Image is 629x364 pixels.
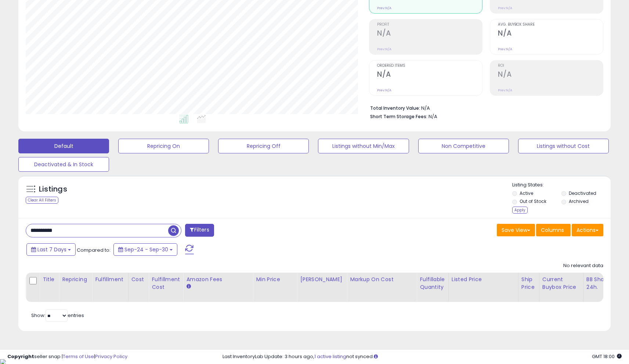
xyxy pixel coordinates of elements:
[95,353,127,360] a: Privacy Policy
[518,139,609,153] button: Listings without Cost
[31,312,84,319] span: Show: entries
[429,113,437,120] span: N/A
[541,226,564,234] span: Columns
[536,224,571,236] button: Columns
[498,6,512,10] small: Prev: N/A
[521,276,536,291] div: Ship Price
[18,139,109,153] button: Default
[498,64,603,68] span: ROI
[377,88,391,92] small: Prev: N/A
[370,113,427,120] b: Short Term Storage Fees:
[512,207,528,214] div: Apply
[26,243,76,256] button: Last 7 Days
[572,224,603,236] button: Actions
[542,276,580,291] div: Current Buybox Price
[131,276,146,283] div: Cost
[314,353,346,360] a: 1 active listing
[18,157,109,172] button: Deactivated & In Stock
[347,273,417,302] th: The percentage added to the cost of goods (COGS) that forms the calculator for Min & Max prices.
[113,243,177,256] button: Sep-24 - Sep-30
[95,276,125,283] div: Fulfillment
[377,23,482,27] span: Profit
[124,246,168,253] span: Sep-24 - Sep-30
[37,246,66,253] span: Last 7 Days
[498,47,512,51] small: Prev: N/A
[498,29,603,39] h2: N/A
[185,224,214,237] button: Filters
[63,353,94,360] a: Terms of Use
[7,353,34,360] strong: Copyright
[370,105,420,111] b: Total Inventory Value:
[218,139,309,153] button: Repricing Off
[377,47,391,51] small: Prev: N/A
[26,197,58,204] div: Clear All Filters
[186,276,250,283] div: Amazon Fees
[497,224,535,236] button: Save View
[152,276,180,291] div: Fulfillment Cost
[43,276,56,283] div: Title
[563,262,603,269] div: No relevant data
[592,353,622,360] span: 2025-10-9 18:00 GMT
[498,23,603,27] span: Avg. Buybox Share
[7,353,127,360] div: seller snap | |
[62,276,89,283] div: Repricing
[569,198,589,204] label: Archived
[118,139,209,153] button: Repricing On
[520,190,533,196] label: Active
[300,276,344,283] div: [PERSON_NAME]
[569,190,596,196] label: Deactivated
[377,29,482,39] h2: N/A
[39,184,67,194] h5: Listings
[498,88,512,92] small: Prev: N/A
[377,70,482,80] h2: N/A
[256,276,294,283] div: Min Price
[318,139,409,153] button: Listings without Min/Max
[186,283,191,290] small: Amazon Fees.
[377,64,482,68] span: Ordered Items
[77,247,111,254] span: Compared to:
[586,276,613,291] div: BB Share 24h.
[370,103,598,112] li: N/A
[520,198,546,204] label: Out of Stock
[452,276,515,283] div: Listed Price
[223,353,622,360] div: Last InventoryLab Update: 3 hours ago, not synced.
[350,276,413,283] div: Markup on Cost
[498,70,603,80] h2: N/A
[377,6,391,10] small: Prev: N/A
[512,182,611,189] p: Listing States:
[418,139,509,153] button: Non Competitive
[420,276,445,291] div: Fulfillable Quantity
